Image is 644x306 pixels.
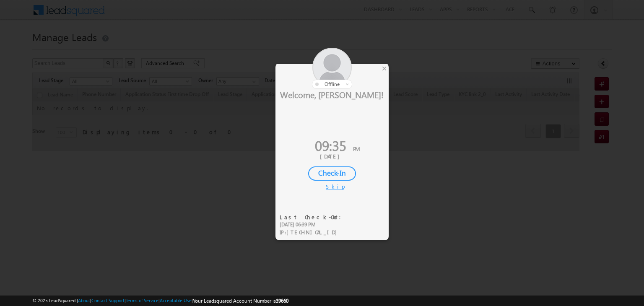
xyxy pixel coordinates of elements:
[193,298,288,304] span: Your Leadsquared Account Number is
[380,64,389,73] div: ×
[353,145,360,152] span: PM
[282,153,382,160] div: [DATE]
[280,228,346,236] div: IP :
[126,298,158,303] a: Terms of Service
[308,166,356,181] div: Check-In
[326,183,338,190] div: Skip
[280,221,346,228] div: [DATE] 06:39 PM
[315,136,346,155] span: 09:35
[325,81,340,87] span: offline
[276,298,288,304] span: 39660
[280,213,346,221] div: Last Check-Out:
[78,298,90,303] a: About
[91,298,125,303] a: Contact Support
[160,298,192,303] a: Acceptable Use
[286,228,341,236] span: [TECHNICAL_ID]
[32,297,288,305] span: © 2025 LeadSquared | | | | |
[275,89,389,100] div: Welcome, [PERSON_NAME]!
